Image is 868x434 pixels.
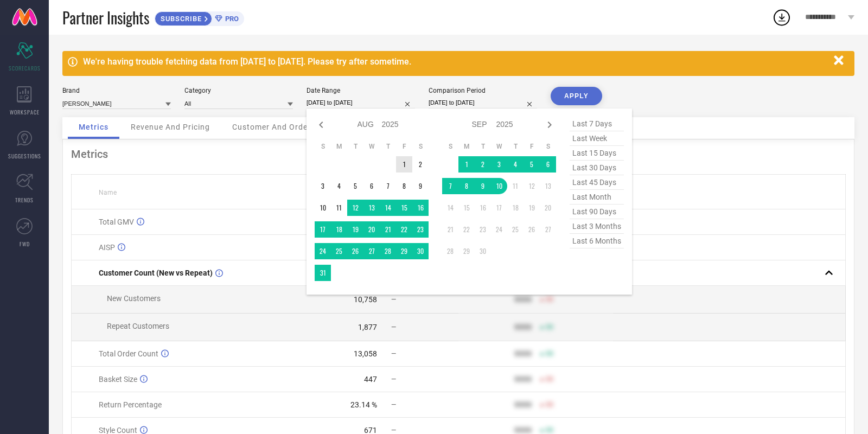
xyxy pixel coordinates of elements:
span: Total Order Count [99,349,158,358]
td: Sat Sep 13 2025 [540,178,556,194]
th: Wednesday [491,142,507,151]
td: Sun Sep 21 2025 [442,221,458,238]
span: last 7 days [570,117,624,131]
td: Sun Aug 31 2025 [315,265,331,281]
div: 9999 [514,375,532,384]
div: Metrics [71,148,846,161]
td: Wed Aug 13 2025 [363,200,380,216]
input: Select date range [307,97,415,108]
th: Sunday [315,142,331,151]
div: 447 [364,375,377,384]
td: Mon Aug 04 2025 [331,178,347,194]
th: Monday [331,142,347,151]
td: Sat Aug 16 2025 [412,200,429,216]
div: 9999 [514,400,532,409]
td: Thu Sep 04 2025 [507,156,524,173]
span: — [391,323,396,331]
td: Sat Aug 02 2025 [412,156,429,173]
span: 50 [546,401,553,409]
span: TRENDS [15,196,34,204]
td: Wed Aug 06 2025 [363,178,380,194]
span: — [391,375,396,383]
td: Thu Sep 25 2025 [507,221,524,238]
td: Wed Sep 17 2025 [491,200,507,216]
span: Repeat Customers [107,322,169,330]
span: last 3 months [570,219,624,234]
span: New Customers [107,294,161,303]
th: Monday [458,142,475,151]
div: Date Range [307,87,415,94]
th: Tuesday [475,142,491,151]
td: Mon Aug 11 2025 [331,200,347,216]
td: Wed Aug 27 2025 [363,243,380,259]
span: last 6 months [570,234,624,248]
span: 50 [546,323,553,331]
div: 13,058 [354,349,377,358]
span: last 15 days [570,146,624,161]
span: last 45 days [570,175,624,190]
span: Partner Insights [62,7,149,29]
div: Brand [62,87,171,94]
td: Sat Aug 23 2025 [412,221,429,238]
span: Return Percentage [99,400,162,409]
span: SUBSCRIBE [155,15,205,23]
td: Tue Sep 02 2025 [475,156,491,173]
td: Mon Aug 18 2025 [331,221,347,238]
td: Sun Aug 17 2025 [315,221,331,238]
div: 9999 [514,295,532,304]
span: Customer And Orders [232,123,315,131]
td: Tue Aug 05 2025 [347,178,363,194]
span: — [391,296,396,303]
th: Wednesday [363,142,380,151]
th: Saturday [540,142,556,151]
td: Fri Aug 01 2025 [396,156,412,173]
span: SCORECARDS [9,64,41,72]
div: Comparison Period [429,87,537,94]
td: Fri Aug 15 2025 [396,200,412,216]
td: Thu Aug 21 2025 [380,221,396,238]
span: last 30 days [570,161,624,175]
span: Customer Count (New vs Repeat) [99,269,213,277]
div: 1,877 [358,323,377,331]
td: Tue Sep 23 2025 [475,221,491,238]
td: Wed Sep 03 2025 [491,156,507,173]
th: Tuesday [347,142,363,151]
td: Sun Aug 03 2025 [315,178,331,194]
div: Open download list [772,8,792,27]
td: Wed Sep 10 2025 [491,178,507,194]
td: Thu Sep 11 2025 [507,178,524,194]
td: Sun Sep 07 2025 [442,178,458,194]
td: Thu Aug 14 2025 [380,200,396,216]
td: Tue Aug 12 2025 [347,200,363,216]
td: Mon Sep 22 2025 [458,221,475,238]
th: Saturday [412,142,429,151]
span: — [391,426,396,434]
div: Category [184,87,293,94]
td: Mon Sep 29 2025 [458,243,475,259]
td: Sun Aug 10 2025 [315,200,331,216]
a: SUBSCRIBEPRO [155,9,244,26]
span: WORKSPACE [10,108,40,116]
td: Fri Sep 19 2025 [524,200,540,216]
td: Thu Sep 18 2025 [507,200,524,216]
td: Wed Sep 24 2025 [491,221,507,238]
span: — [391,401,396,409]
div: Previous month [315,118,328,131]
span: Metrics [79,123,108,131]
div: 9999 [514,349,532,358]
td: Fri Aug 08 2025 [396,178,412,194]
td: Mon Aug 25 2025 [331,243,347,259]
th: Friday [524,142,540,151]
span: Total GMV [99,218,134,226]
button: APPLY [551,87,602,105]
td: Sun Sep 14 2025 [442,200,458,216]
th: Thursday [380,142,396,151]
span: AISP [99,243,115,252]
div: We're having trouble fetching data from [DATE] to [DATE]. Please try after sometime. [83,56,828,67]
td: Fri Aug 29 2025 [396,243,412,259]
div: 9999 [514,323,532,331]
td: Tue Aug 26 2025 [347,243,363,259]
td: Fri Sep 26 2025 [524,221,540,238]
span: 50 [546,350,553,358]
th: Thursday [507,142,524,151]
